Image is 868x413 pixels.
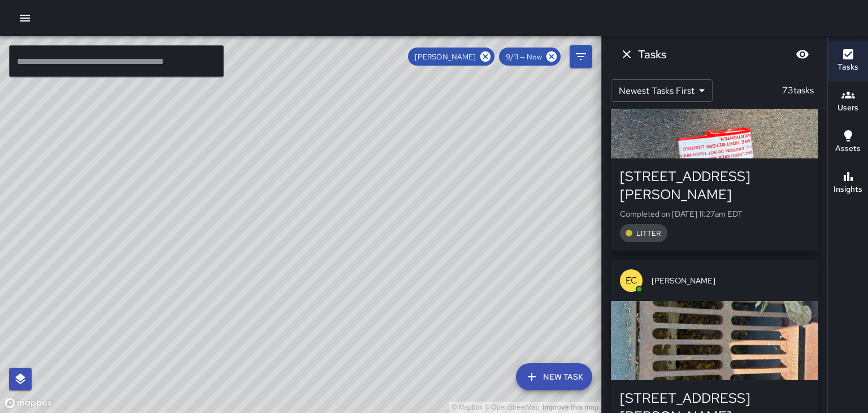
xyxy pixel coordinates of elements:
[570,45,592,68] button: Filters
[778,84,818,97] p: 73 tasks
[835,143,861,155] h6: Assets
[620,167,809,204] div: [STREET_ADDRESS][PERSON_NAME]
[516,363,592,390] button: New Task
[499,48,561,66] div: 9/11 — Now
[837,61,858,74] h6: Tasks
[615,43,638,66] button: Dismiss
[611,79,713,102] div: Newest Tasks First
[408,48,494,66] div: [PERSON_NAME]
[837,102,858,114] h6: Users
[626,274,637,287] p: EC
[638,45,666,63] h6: Tasks
[620,208,809,220] p: Completed on [DATE] 11:27am EDT
[652,275,809,286] span: [PERSON_NAME]
[791,43,814,66] button: Blur
[828,81,868,122] button: Users
[611,38,818,251] button: EC[PERSON_NAME][STREET_ADDRESS][PERSON_NAME]Completed on [DATE] 11:27am EDTLITTER
[828,41,868,81] button: Tasks
[630,229,667,238] span: LITTER
[828,163,868,204] button: Insights
[499,52,549,62] span: 9/11 — Now
[408,52,483,62] span: [PERSON_NAME]
[828,122,868,163] button: Assets
[834,183,862,196] h6: Insights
